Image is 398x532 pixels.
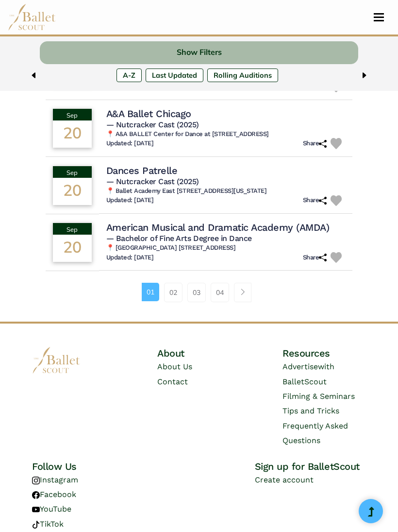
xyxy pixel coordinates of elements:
[32,460,143,473] h4: Follow Us
[282,406,339,415] a: Tips and Tricks
[53,166,92,178] div: Sep
[32,521,40,529] img: tiktok logo
[32,506,40,514] img: youtube logo
[106,120,199,129] span: — Nutcracker Cast (2025)
[32,347,81,374] img: logo
[32,491,40,499] img: facebook logo
[157,347,241,360] h4: About
[255,460,366,473] h4: Sign up for BalletScout
[32,490,76,499] a: Facebook
[207,69,278,82] label: Rolling Auditions
[53,109,92,120] div: Sep
[32,475,78,484] a: Instagram
[106,130,346,138] h6: 📍 A&A BALLET Center for Dance at [STREET_ADDRESS]
[282,362,334,386] a: Advertisewith BalletScout
[106,164,178,177] h4: Dances Patrelle
[106,254,154,262] h6: Updated: [DATE]
[142,283,257,302] nav: Page navigation example
[53,235,92,262] div: 20
[40,41,358,64] button: Show Filters
[367,13,390,22] button: Toggle navigation
[32,519,64,529] a: TikTok
[164,283,182,302] a: 02
[32,504,71,514] a: YouTube
[53,178,92,205] div: 20
[303,254,327,262] h6: Share
[282,392,355,401] a: Filming & Seminars
[106,221,330,234] h4: American Musical and Dramatic Academy (AMDA)
[116,69,142,82] label: A-Z
[146,69,203,82] label: Last Updated
[303,196,327,205] h6: Share
[187,283,206,302] a: 03
[157,377,188,386] a: Contact
[53,120,92,148] div: 20
[106,139,154,148] h6: Updated: [DATE]
[106,187,346,195] h6: 📍 Ballet Academy East [STREET_ADDRESS][US_STATE]
[303,139,327,148] h6: Share
[32,477,40,484] img: instagram logo
[255,475,314,484] a: Create account
[282,347,366,360] h4: Resources
[106,107,191,120] h4: A&A Ballet Chicago
[106,234,252,243] span: — Bachelor of Fine Arts Degree in Dance
[157,362,192,371] a: About Us
[282,421,348,445] a: Frequently Asked Questions
[282,362,334,386] span: with BalletScout
[106,244,346,252] h6: 📍 [GEOGRAPHIC_DATA] [STREET_ADDRESS]
[142,283,159,301] a: 01
[53,223,92,235] div: Sep
[106,196,154,205] h6: Updated: [DATE]
[211,283,229,302] a: 04
[106,177,199,186] span: — Nutcracker Cast (2025)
